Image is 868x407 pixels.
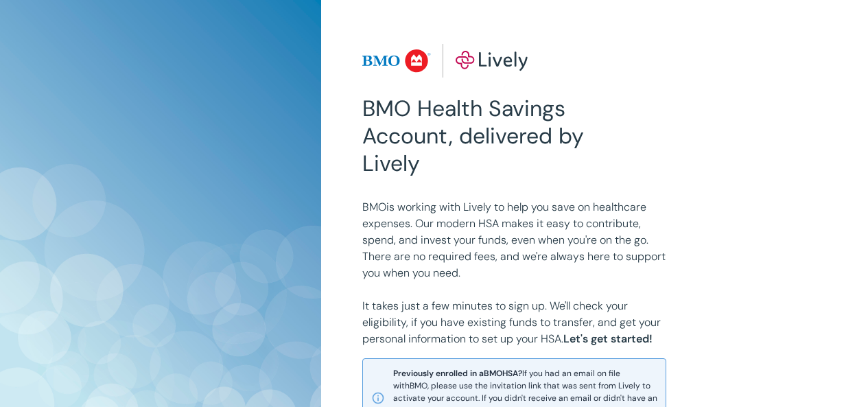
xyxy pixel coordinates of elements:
p: BMO is working with Lively to help you save on healthcare expenses. Our modern HSA makes it easy ... [362,199,666,281]
strong: Let's get started! [563,332,653,346]
p: It takes just a few minutes to sign up. We'll check your eligibility, if you have existing funds ... [362,298,666,347]
h2: BMO Health Savings Account, delivered by Lively [362,95,586,177]
img: Lively [362,44,528,78]
strong: Previously enrolled in a BMO HSA? [393,368,522,379]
